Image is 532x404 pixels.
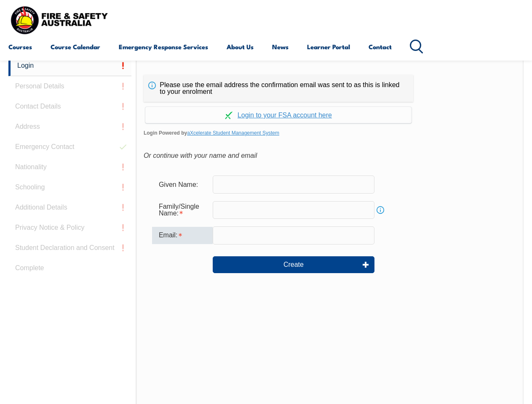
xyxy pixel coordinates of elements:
a: aXcelerate Student Management System [187,130,279,136]
a: Course Calendar [51,37,100,57]
button: Create [213,256,374,273]
a: About Us [227,37,254,57]
img: Log in withaxcelerate [225,112,233,119]
a: Info [374,204,386,216]
a: Emergency Response Services [119,37,208,57]
a: Learner Portal [307,37,350,57]
div: Email is required. [152,227,213,244]
a: News [272,37,289,57]
a: Login [8,56,131,76]
div: Family/Single Name is required. [152,199,213,221]
div: Given Name: [152,176,213,192]
div: Please use the email address the confirmation email was sent to as this is linked to your enrolment [144,75,413,102]
span: Login Powered by [144,127,516,139]
div: Or continue with your name and email [144,149,516,162]
a: Contact [369,37,392,57]
a: Courses [8,37,32,57]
